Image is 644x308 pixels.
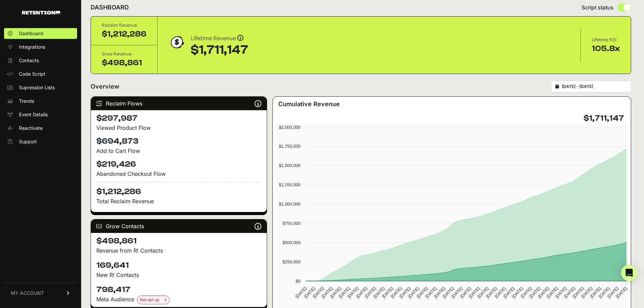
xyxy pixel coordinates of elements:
text: [DATE] [407,286,420,299]
h4: $219,426 [96,159,261,170]
div: Lifetime ROI [592,37,620,43]
text: [DATE] [320,286,334,299]
text: $1,000,000 [279,202,301,207]
text: [DATE] [390,286,403,299]
div: $1,711,147 [191,43,248,57]
text: [DATE] [424,286,437,299]
h2: DASHBOARD [91,3,129,12]
text: [DATE] [537,286,550,299]
h4: $498,861 [96,236,261,246]
h4: $1,212,286 [96,182,261,197]
a: Dashboard [4,28,77,39]
text: [DATE] [347,286,360,299]
h3: Cumulative Revenue [278,99,340,109]
text: $500,000 [283,240,301,245]
span: Reactivate [19,125,43,132]
text: [DATE] [381,286,394,299]
text: $250,000 [283,259,301,264]
span: Supression Lists [19,84,55,91]
text: [DATE] [459,286,472,299]
text: [DATE] [329,286,342,299]
a: Code Script [4,69,77,79]
span: Support [19,138,37,145]
text: [DATE] [554,286,568,299]
text: [DATE] [563,286,576,299]
div: Reclaim Revenue [102,22,146,29]
a: Contacts [4,55,77,66]
text: [DATE] [338,286,351,299]
text: [DATE] [598,286,611,299]
text: [DATE] [528,286,542,299]
text: $750,000 [283,221,301,226]
a: Support [4,136,77,147]
div: $498,861 [102,57,146,68]
text: [DATE] [442,286,455,299]
text: [DATE] [580,286,594,299]
text: [DATE] [615,286,628,299]
h4: $694,873 [96,136,261,147]
text: [DATE] [450,286,463,299]
a: Supression Lists [4,82,77,93]
h4: $297,987 [96,113,261,124]
text: $1,250,000 [279,182,301,187]
text: $0 [296,279,301,284]
text: [DATE] [399,286,412,299]
div: Grow Contacts [91,219,267,233]
h4: 169,641 [96,260,261,271]
text: [DATE] [416,286,429,299]
text: [DATE] [312,286,325,299]
img: Retention.com [22,11,60,15]
text: [DATE] [364,286,377,299]
span: Trends [19,98,34,104]
div: Add to Cart Flow [96,147,261,155]
text: [DATE] [511,286,524,299]
p: Revenue from R! Contacts [96,246,261,255]
text: [DATE] [546,286,559,299]
text: [DATE] [355,286,368,299]
span: Contacts [19,57,39,64]
text: $1,750,000 [279,144,301,149]
text: [DATE] [468,286,481,299]
div: $1,212,286 [102,29,146,40]
text: [DATE] [485,286,498,299]
a: MY ACCOUNT [4,283,77,303]
a: Integrations [4,42,77,52]
div: Open Intercom Messenger [621,265,637,281]
text: [DATE] [303,286,316,299]
div: Viewed Product Flow [96,124,261,132]
p: Total Reclaim Revenue [96,197,261,205]
text: [DATE] [520,286,533,299]
div: 105.8x [592,43,620,54]
text: [DATE] [606,286,620,299]
div: Abandoned Checkout Flow [96,170,261,178]
h4: $1,711,147 [583,113,624,124]
text: [DATE] [476,286,490,299]
div: Meta Audience [96,295,261,304]
text: [DATE] [572,286,585,299]
div: Grow Revenue [102,51,146,57]
text: [DATE] [294,286,308,299]
a: Reactivate [4,123,77,134]
span: Event Details [19,111,48,118]
img: dollar-coin-05c43ed7efb7bc0c12610022525b4bbbb207c7efeef5aecc26f025e68dcafac9.png [168,34,185,51]
text: [DATE] [494,286,507,299]
a: Trends [4,96,77,106]
text: [DATE] [589,286,602,299]
span: MY ACCOUNT [11,290,44,297]
a: Event Details [4,109,77,120]
text: [DATE] [433,286,446,299]
span: Code Script [19,71,45,77]
div: Reclaim Flows [91,97,267,110]
h4: 798,417 [96,284,261,295]
p: New R! Contacts [96,271,261,279]
span: Dashboard [19,30,43,37]
text: [DATE] [373,286,386,299]
text: [DATE] [502,286,516,299]
h2: Overview [91,82,119,91]
text: $2,000,000 [279,125,301,130]
text: $1,500,000 [279,163,301,168]
span: Integrations [19,44,45,50]
div: Lifetime Revenue [191,34,248,43]
span: Script status [581,3,614,11]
